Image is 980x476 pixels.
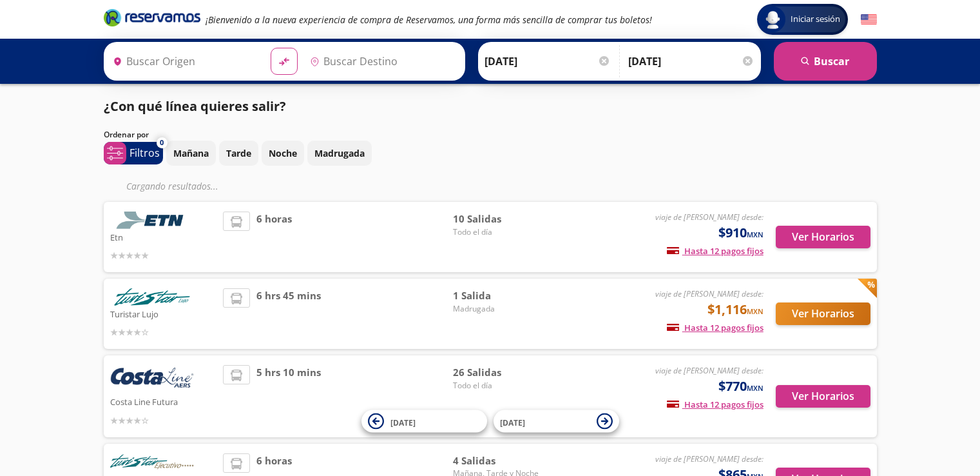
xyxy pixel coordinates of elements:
p: Mañana [173,146,209,160]
em: ¡Bienvenido a la nueva experiencia de compra de Reservamos, una forma más sencilla de comprar tus... [206,14,652,26]
button: Ver Horarios [776,226,870,248]
input: Buscar Destino [305,45,458,77]
input: Opcional [628,45,754,77]
span: $770 [718,377,764,396]
button: Ver Horarios [776,385,870,408]
img: Turistar Lujo [110,288,194,306]
p: Madrugada [314,146,365,160]
img: Etn [110,212,194,229]
img: Costa Line Futura [110,365,194,393]
span: 6 hrs 45 mins [256,288,321,339]
em: viaje de [PERSON_NAME] desde: [655,365,764,376]
button: Ver Horarios [776,302,870,325]
small: MXN [747,230,764,239]
p: Noche [269,146,297,160]
span: 26 Salidas [453,365,543,380]
span: 1 Salida [453,288,543,303]
input: Buscar Origen [108,45,261,77]
button: Tarde [219,141,258,166]
small: MXN [747,306,764,316]
button: [DATE] [361,410,487,433]
img: Turistar Ejecutivo [110,453,194,471]
button: Mañana [166,141,216,166]
span: 6 horas [256,212,292,263]
p: Ordenar por [104,129,149,141]
span: Iniciar sesión [785,13,845,26]
i: Brand Logo [104,8,200,27]
span: 10 Salidas [453,212,543,226]
span: Hasta 12 pagos fijos [667,322,764,333]
p: Costa Line Futura [110,393,217,409]
p: Tarde [226,146,251,160]
button: Noche [262,141,304,166]
em: Cargando resultados ... [126,180,218,192]
p: Turistar Lujo [110,306,217,321]
button: Buscar [774,42,877,81]
span: [DATE] [390,417,416,428]
p: ¿Con qué línea quieres salir? [104,97,286,116]
span: 4 Salidas [453,453,543,468]
span: 0 [160,137,164,148]
em: viaje de [PERSON_NAME] desde: [655,212,764,223]
p: Filtros [130,145,160,161]
span: $1,116 [707,300,764,319]
em: viaje de [PERSON_NAME] desde: [655,288,764,299]
small: MXN [747,383,764,393]
input: Elegir Fecha [485,45,611,77]
button: 0Filtros [104,142,163,164]
em: viaje de [PERSON_NAME] desde: [655,453,764,464]
span: Todo el día [453,226,543,238]
a: Brand Logo [104,8,200,31]
span: $910 [718,223,764,243]
span: Hasta 12 pagos fijos [667,399,764,410]
span: [DATE] [500,417,525,428]
button: Madrugada [307,141,372,166]
span: 5 hrs 10 mins [256,365,321,428]
span: Hasta 12 pagos fijos [667,245,764,257]
button: [DATE] [494,410,619,433]
p: Etn [110,229,217,244]
span: Madrugada [453,303,543,315]
span: Todo el día [453,380,543,392]
button: English [861,12,877,28]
